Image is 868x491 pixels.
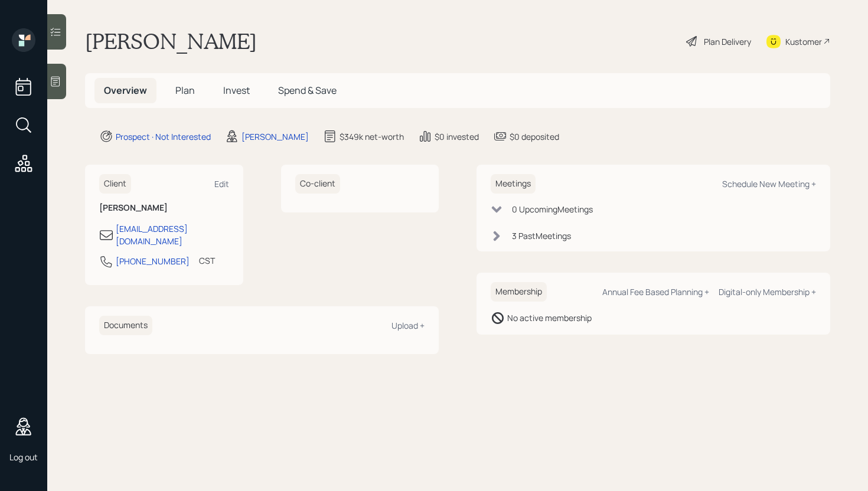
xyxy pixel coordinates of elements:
[507,312,592,324] div: No active membership
[116,255,190,267] div: [PHONE_NUMBER]
[9,451,38,463] div: Log out
[491,282,547,302] h6: Membership
[340,130,404,143] div: $349k net-worth
[391,320,425,331] div: Upload +
[510,130,559,143] div: $0 deposited
[99,203,229,213] h6: [PERSON_NAME]
[85,28,257,54] h1: [PERSON_NAME]
[491,174,536,194] h6: Meetings
[512,203,593,215] div: 0 Upcoming Meeting s
[722,178,816,189] div: Schedule New Meeting +
[99,174,131,194] h6: Client
[704,35,751,48] div: Plan Delivery
[512,230,571,242] div: 3 Past Meeting s
[719,286,816,297] div: Digital-only Membership +
[199,254,215,267] div: CST
[602,286,709,297] div: Annual Fee Based Planning +
[242,130,309,143] div: [PERSON_NAME]
[116,222,229,247] div: [EMAIL_ADDRESS][DOMAIN_NAME]
[175,84,195,97] span: Plan
[435,130,479,143] div: $0 invested
[223,84,250,97] span: Invest
[116,130,211,143] div: Prospect · Not Interested
[278,84,337,97] span: Spend & Save
[295,174,340,194] h6: Co-client
[99,316,152,335] h6: Documents
[104,84,147,97] span: Overview
[214,178,229,189] div: Edit
[785,35,822,48] div: Kustomer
